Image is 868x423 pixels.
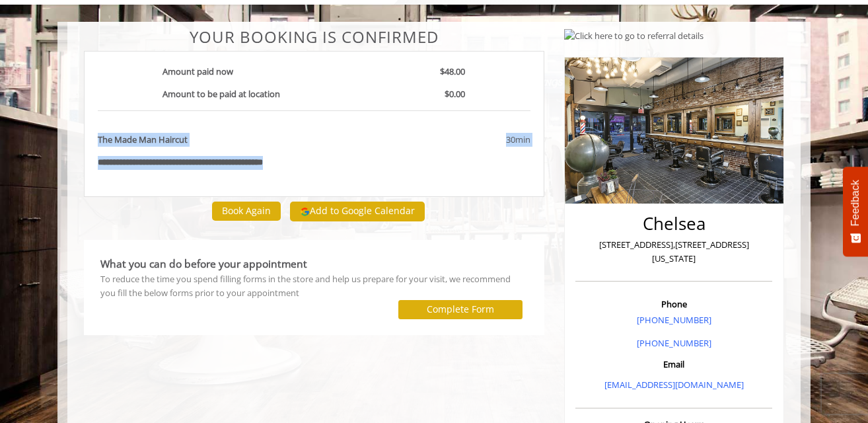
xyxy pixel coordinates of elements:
[564,29,704,43] img: Click here to go to referral details
[579,238,769,266] p: [STREET_ADDRESS],[STREET_ADDRESS][US_STATE]
[445,88,465,100] b: $0.00
[398,300,523,319] button: Complete Form
[637,314,711,326] a: [PHONE_NUMBER]
[850,180,861,226] span: Feedback
[637,337,711,349] a: [PHONE_NUMBER]
[212,202,281,221] button: Book Again
[163,65,233,77] b: Amount paid now
[98,133,188,147] b: The Made Man Haircut
[84,28,544,46] center: Your Booking is confirmed
[579,214,769,233] h2: Chelsea
[579,360,769,369] h3: Email
[290,202,425,221] button: Add to Google Calendar
[604,379,744,391] a: [EMAIL_ADDRESS][DOMAIN_NAME]
[100,256,307,271] b: What you can do before your appointment
[440,65,465,77] b: $48.00
[399,133,530,147] div: 30min
[100,272,528,300] div: To reduce the time you spend filling forms in the store and help us prepare for your visit, we re...
[843,167,868,256] button: Feedback - Show survey
[163,88,280,100] b: Amount to be paid at location
[427,304,494,315] label: Complete Form
[579,299,769,309] h3: Phone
